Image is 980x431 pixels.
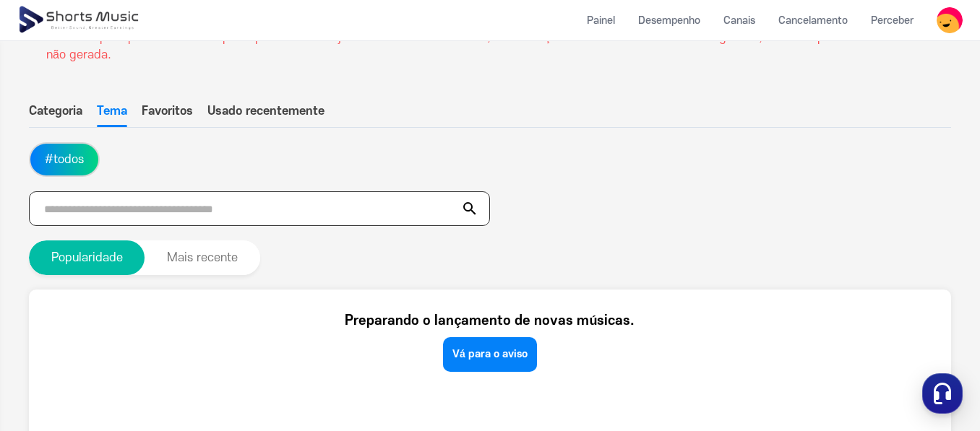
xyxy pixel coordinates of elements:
[937,7,963,33] img: 사용자 이미지
[142,103,193,127] button: Favoritos
[37,333,62,344] span: Home
[452,348,528,360] font: Vá para o aviso
[167,251,238,264] font: Mais recente
[778,14,848,27] font: Cancelamento
[767,1,859,40] a: Cancelamento
[859,1,925,40] a: Perceber
[443,337,537,372] a: Vá para o aviso
[214,333,249,344] span: Settings
[186,311,278,347] a: Settings
[29,240,145,275] button: Popularidade
[638,14,700,27] font: Desempenho
[4,311,95,347] a: Home
[97,105,127,118] font: Tema
[723,14,755,27] font: Canais
[29,103,82,127] button: Categoria
[53,153,84,166] font: todos
[712,1,767,40] a: Canais
[207,105,324,118] font: Usado recentemente
[207,103,324,127] button: Usado recentemente
[345,313,635,328] font: Preparando o lançamento de novas músicas.
[51,251,123,264] font: Popularidade
[142,105,193,118] font: Favoritos
[29,105,82,118] font: Categoria
[145,240,260,275] button: Mais recente
[120,334,163,345] span: Messages
[30,144,98,175] button: #todos
[627,1,712,40] a: Desempenho
[95,311,186,347] a: Messages
[575,1,627,40] a: Painel
[45,153,53,166] font: #
[587,14,615,27] font: Painel
[871,14,914,27] font: Perceber
[97,103,127,127] button: Tema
